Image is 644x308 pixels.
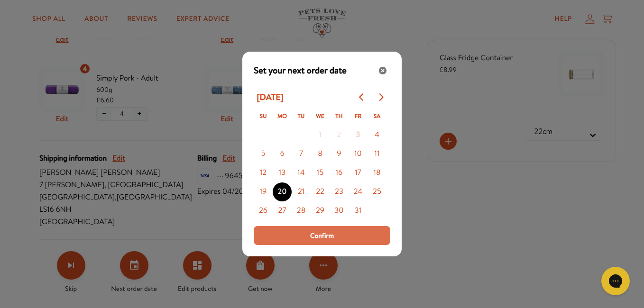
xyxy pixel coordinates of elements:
[254,89,286,106] div: [DATE]
[292,182,311,201] button: 21
[254,64,347,77] span: Set your next order date
[292,201,311,220] button: 28
[311,163,330,182] button: 15
[330,163,349,182] button: 16
[292,107,311,126] th: Tuesday
[310,230,334,241] span: Confirm
[311,182,330,201] button: 22
[349,145,368,163] button: 10
[349,126,368,145] button: 3
[368,145,386,163] button: 11
[368,182,386,201] button: 25
[311,126,330,145] button: 1
[375,63,390,78] button: Close
[254,163,273,182] button: 12
[311,145,330,163] button: 8
[292,163,311,182] button: 14
[254,201,273,220] button: 26
[254,145,273,163] button: 5
[273,201,292,220] button: 27
[349,201,368,220] button: 31
[254,107,273,126] th: Sunday
[292,145,311,163] button: 7
[311,107,330,126] th: Wednesday
[330,126,349,145] button: 2
[273,182,292,201] button: 20
[254,226,390,245] button: Process subscription date change
[330,182,349,201] button: 23
[349,163,368,182] button: 17
[371,88,390,107] button: Go to next month
[273,163,292,182] button: 13
[273,107,292,126] th: Monday
[352,88,371,107] button: Go to previous month
[597,263,635,299] iframe: Gorgias live chat messenger
[330,107,349,126] th: Thursday
[368,163,386,182] button: 18
[311,201,330,220] button: 29
[368,126,386,145] button: 4
[330,145,349,163] button: 9
[273,145,292,163] button: 6
[254,182,273,201] button: 19
[368,107,386,126] th: Saturday
[349,107,368,126] th: Friday
[330,201,349,220] button: 30
[349,182,368,201] button: 24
